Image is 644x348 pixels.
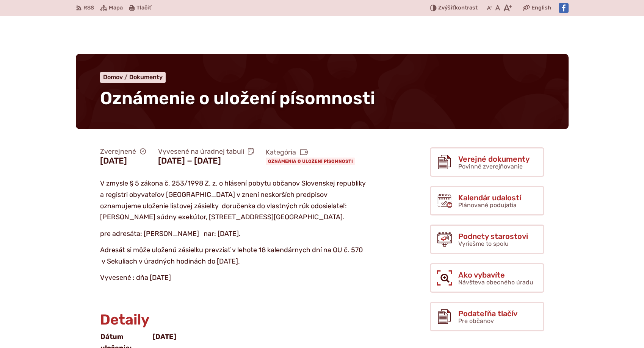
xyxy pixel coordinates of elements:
img: Prejsť na Facebook stránku [559,3,569,13]
span: Plánované podujatia [458,201,517,209]
figcaption: [DATE] − [DATE] [158,156,254,166]
figcaption: [DATE] [100,156,146,166]
span: Ako vybavíte [458,271,533,279]
span: Verejné dokumenty [458,155,530,163]
strong: [DATE] [153,332,176,341]
a: Podnety starostovi Vyriešme to spolu [430,225,544,254]
span: Kalendár udalostí [458,194,521,202]
p: Vyvesené : dňa [DATE] [100,272,369,284]
span: English [531,3,551,12]
span: Povinné zverejňovanie [458,163,523,170]
span: Vyriešme to spolu [458,240,509,247]
p: V zmysle § 5 zákona č. 253/1998 Z. z. o hlásení pobytu občanov Slovenskej republiky a registri ob... [100,178,369,223]
p: pre adresáta: [PERSON_NAME] nar: [DATE]. [100,228,369,240]
a: Dokumenty [129,73,163,81]
span: RSS [83,3,94,12]
span: Zvýšiť [438,5,455,11]
p: Adresát si môže uloženú zásielku prevziať v lehote 18 kalendárnych dní na OU č. 570 v Sekuliach v... [100,245,369,267]
h2: Detaily [100,312,369,328]
a: Ako vybavíte Návšteva obecného úradu [430,263,544,293]
span: kontrast [438,5,478,11]
span: Mapa [109,3,123,12]
a: Kalendár udalostí Plánované podujatia [430,186,544,215]
a: English [530,3,553,12]
a: Oznámenia o uložení písomnosti [266,158,355,165]
a: Domov [103,73,129,81]
span: Návšteva obecného úradu [458,279,533,286]
span: Tlačiť [136,5,151,11]
span: Kategória [266,148,358,157]
span: Domov [103,73,123,81]
span: Vyvesené na úradnej tabuli [158,147,254,156]
span: Oznámenie o uložení písomnosti [100,88,375,109]
span: Podateľňa tlačív [458,309,517,318]
span: Podnety starostovi [458,232,528,240]
a: Verejné dokumenty Povinné zverejňovanie [430,147,544,177]
span: Zverejnené [100,147,146,156]
span: Pre občanov [458,317,494,325]
a: Podateľňa tlačív Pre občanov [430,302,544,331]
